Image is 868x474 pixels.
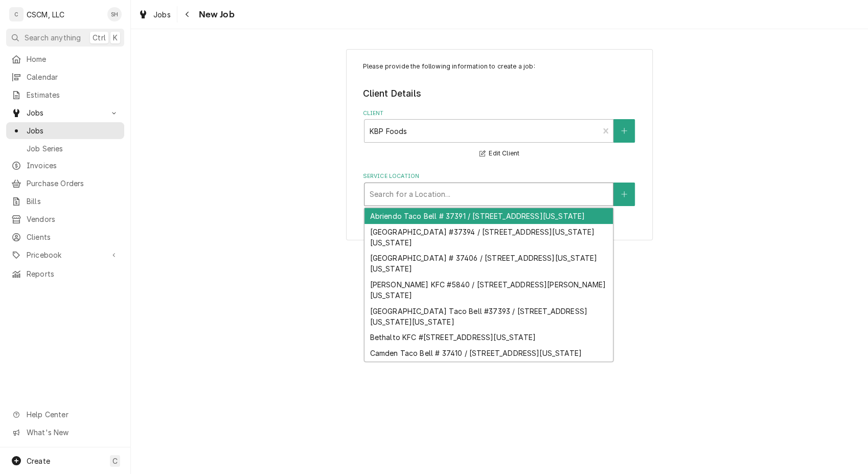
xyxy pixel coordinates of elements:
a: Jobs [134,6,175,23]
span: Ctrl [93,32,106,43]
legend: Client Details [363,87,636,100]
span: Home [27,54,119,64]
span: Job Series [27,143,119,154]
a: Job Series [6,140,124,157]
a: Purchase Orders [6,175,124,192]
div: Bethalto KFC #[STREET_ADDRESS][US_STATE] [364,329,613,345]
span: K [113,32,118,43]
span: Pricebook [27,250,104,260]
div: Serra Heyen's Avatar [107,7,122,21]
div: [PERSON_NAME] KFC #5840 / [STREET_ADDRESS][PERSON_NAME][US_STATE] [364,277,613,303]
button: Edit Client [478,147,521,160]
button: Create New Location [613,183,635,206]
a: Go to What's New [6,424,124,441]
div: Job Create/Update [346,49,653,241]
div: [PERSON_NAME] Taco Bell #37399 / [STREET_ADDRESS][PERSON_NAME][US_STATE][US_STATE] [364,361,613,388]
span: Clients [27,232,119,242]
div: Client [363,109,636,160]
div: Service Location [363,172,636,206]
div: [GEOGRAPHIC_DATA] Taco Bell #37393 / [STREET_ADDRESS][US_STATE][US_STATE] [364,303,613,330]
a: Vendors [6,211,124,228]
span: Jobs [153,9,171,20]
a: Go to Jobs [6,104,124,121]
button: Create New Client [613,119,635,143]
a: Calendar [6,69,124,85]
span: New Job [196,8,235,21]
a: Home [6,51,124,67]
span: Reports [27,268,119,279]
span: What's New [27,427,118,438]
span: Vendors [27,214,119,224]
span: Invoices [27,160,119,171]
label: Client [363,109,636,118]
span: Create [27,457,50,465]
span: Search anything [25,32,81,43]
div: Abriendo Taco Bell # 37391 / [STREET_ADDRESS][US_STATE] [364,208,613,224]
a: Estimates [6,86,124,103]
span: Help Center [27,409,118,420]
span: Jobs [27,125,119,136]
div: SH [107,7,122,21]
span: Calendar [27,72,119,82]
a: Jobs [6,122,124,139]
a: Go to Pricebook [6,246,124,263]
span: Estimates [27,89,119,100]
div: C [9,7,24,21]
button: Search anythingCtrlK [6,29,124,47]
div: Job Create/Update Form [363,62,636,206]
a: Invoices [6,157,124,174]
a: Clients [6,229,124,245]
p: Please provide the following information to create a job: [363,62,636,71]
span: C [112,456,118,466]
a: Reports [6,265,124,282]
span: Jobs [27,107,104,118]
div: [GEOGRAPHIC_DATA] # 37406 / [STREET_ADDRESS][US_STATE][US_STATE] [364,251,613,277]
label: Service Location [363,172,636,180]
span: Purchase Orders [27,178,119,189]
button: Navigate back [179,6,196,22]
a: Go to Help Center [6,406,124,423]
svg: Create New Location [621,191,627,198]
span: Bills [27,196,119,207]
div: Camden Taco Bell # 37410 / [STREET_ADDRESS][US_STATE] [364,345,613,361]
div: [GEOGRAPHIC_DATA] #37394 / [STREET_ADDRESS][US_STATE][US_STATE] [364,224,613,251]
a: Bills [6,193,124,210]
svg: Create New Client [621,127,627,134]
div: CSCM, LLC [27,9,64,20]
